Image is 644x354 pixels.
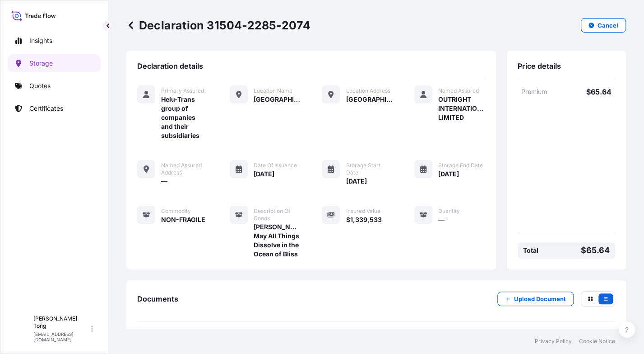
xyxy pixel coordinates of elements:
[346,87,390,94] span: Location Address
[29,36,52,45] p: Insights
[521,87,566,96] p: Premium
[8,77,101,95] a: Quotes
[161,95,208,140] span: Helu-Trans group of companies and their subsidiaries
[254,222,301,259] span: [PERSON_NAME], May All Things Dissolve in the Ocean of Bliss
[33,315,89,330] p: [PERSON_NAME] Tong
[254,87,292,94] span: Location Name
[254,170,274,179] span: [DATE]
[566,87,612,96] p: $65.64
[346,95,393,104] span: [GEOGRAPHIC_DATA]
[8,54,101,72] a: Storage
[598,21,618,30] p: Cancel
[438,170,459,179] span: [DATE]
[514,294,566,303] p: Upload Document
[137,61,203,71] span: Declaration details
[137,295,178,302] p: Documents
[8,99,101,118] a: Certificates
[346,162,393,176] span: Storage Start Date
[161,177,167,186] span: —
[535,338,572,345] a: Privacy Policy
[29,81,51,90] p: Quotes
[33,331,89,342] p: [EMAIL_ADDRESS][DOMAIN_NAME]
[29,59,53,68] p: Storage
[8,32,101,50] a: Insights
[254,162,297,169] span: Date of Issuance
[579,338,615,345] a: Cookie Notice
[581,18,626,33] button: Cancel
[254,95,301,104] span: [GEOGRAPHIC_DATA]
[346,215,381,224] span: $1,339,533
[346,208,380,215] span: Insured Value
[438,95,485,122] span: OUTRIGHT INTERNATIONAL LIMITED
[161,87,204,94] span: Primary Assured
[438,87,479,94] span: Named Assured
[18,324,24,333] span: C
[29,104,63,113] p: Certificates
[126,18,310,33] p: Declaration 31504-2285-2074
[523,246,538,255] p: Total
[346,177,366,186] span: [DATE]
[254,208,301,222] span: Description of Goods
[161,208,191,215] span: Commodity
[438,162,483,169] span: Storage End Date
[438,215,445,224] span: —
[518,61,561,71] span: Price details
[161,215,205,224] span: NON-FRAGILE
[497,292,574,306] button: Upload Document
[161,162,208,176] span: Named Assured Address
[438,208,460,215] span: Quantity
[581,246,610,255] p: $65.64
